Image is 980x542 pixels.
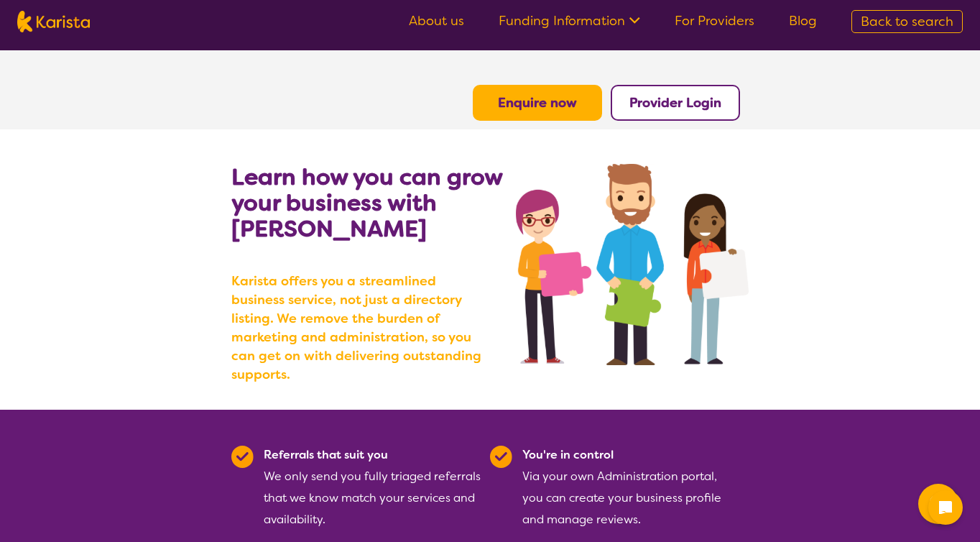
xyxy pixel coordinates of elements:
[231,272,490,384] b: Karista offers you a streamlined business service, not just a directory listing. We remove the bu...
[490,446,512,468] img: Tick
[409,12,464,29] a: About us
[516,164,749,365] img: grow your business with Karista
[499,12,640,29] a: Funding Information
[522,444,740,530] div: Via your own Administration portal, you can create your business profile and manage reviews.
[231,162,502,244] b: Learn how you can grow your business with [PERSON_NAME]
[473,85,602,121] button: Enquire now
[264,447,388,462] b: Referrals that suit you
[851,10,963,33] a: Back to search
[675,12,754,29] a: For Providers
[231,446,254,468] img: Tick
[498,94,577,111] a: Enquire now
[522,447,614,462] b: You're in control
[789,12,817,29] a: Blog
[611,85,740,121] button: Provider Login
[264,444,481,530] div: We only send you fully triaged referrals that we know match your services and availability.
[861,13,953,30] span: Back to search
[17,11,90,32] img: Karista logo
[918,484,958,524] button: Channel Menu
[629,94,721,111] a: Provider Login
